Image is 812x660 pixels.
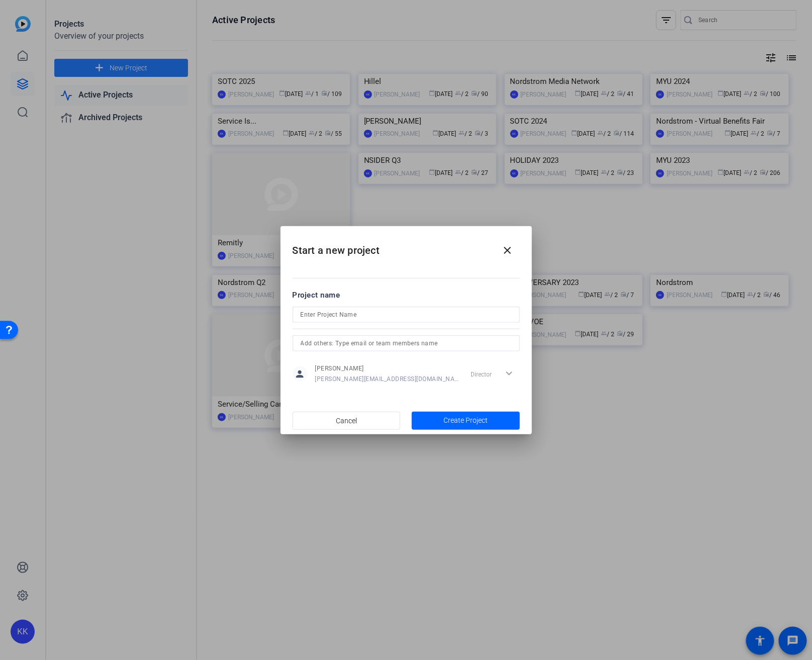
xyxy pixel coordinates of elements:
button: Cancel [293,412,401,430]
mat-icon: close [502,244,514,256]
span: Create Project [443,415,488,426]
div: Project name [293,290,520,301]
input: Add others: Type email or team members name [301,337,512,349]
span: [PERSON_NAME] [315,364,460,372]
mat-icon: person [293,366,308,382]
h2: Start a new project [281,226,532,267]
button: Create Project [412,412,520,430]
span: Cancel [336,411,357,430]
input: Enter Project Name [301,309,512,321]
span: [PERSON_NAME][EMAIL_ADDRESS][DOMAIN_NAME] [315,375,460,383]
